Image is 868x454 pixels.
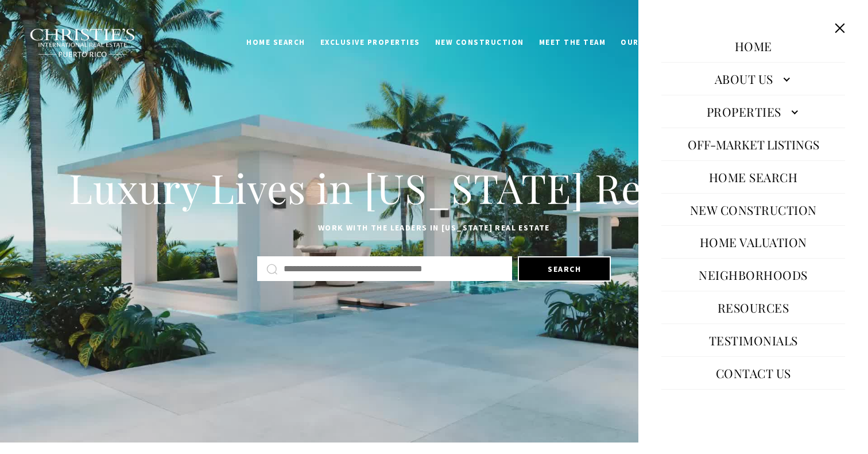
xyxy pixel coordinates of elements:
span: New Construction [435,37,524,47]
div: Do you have questions? [12,26,166,34]
a: New Construction [428,32,532,53]
img: Christie's International Real Estate black text logo [29,28,136,58]
div: Call or text [DATE], we are here to help! [12,37,166,45]
a: Home Search [703,163,804,191]
span: [PHONE_NUMBER] [47,54,143,66]
input: Search by Address, City, or Neighborhood [284,261,503,276]
a: Resources [712,294,795,321]
a: Home [729,32,778,60]
a: Neighborhoods [693,261,813,288]
span: I agree to be contacted by [PERSON_NAME] International Real Estate PR via text, call & email. To ... [14,71,164,93]
a: New Construction [684,196,823,224]
a: Contact Us [710,359,797,387]
button: Search [518,256,611,282]
span: Our Advantage [621,37,689,47]
button: Off-Market Listings [682,130,825,158]
a: Our Advantage [613,32,697,53]
a: About Us [661,65,845,93]
span: Exclusive Properties [320,37,420,47]
a: Properties [661,98,845,125]
p: Work with the leaders in [US_STATE] Real Estate [61,221,807,235]
h1: Luxury Lives in [US_STATE] Real Estate [61,163,807,213]
a: Exclusive Properties [313,32,428,53]
a: Home Search [239,32,313,53]
a: Testimonials [703,326,804,354]
a: Home Valuation [694,228,813,256]
button: Close this option [829,17,851,39]
a: Meet the Team [532,32,614,53]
